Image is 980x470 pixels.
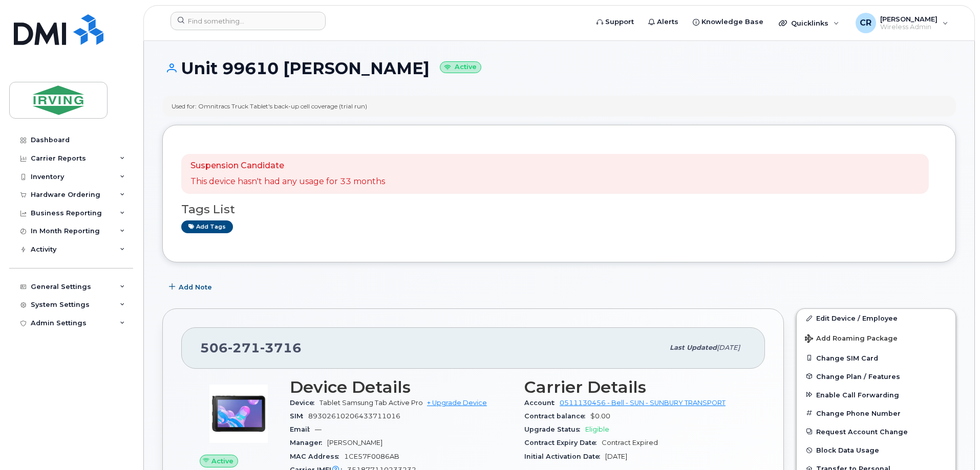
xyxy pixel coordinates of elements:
[162,59,956,77] h1: Unit 99610 [PERSON_NAME]
[179,282,212,292] span: Add Note
[290,453,344,460] span: MAC Address
[290,426,315,433] span: Email
[602,439,658,446] span: Contract Expired
[605,453,627,460] span: [DATE]
[228,340,260,355] span: 271
[290,378,512,396] h3: Device Details
[797,404,955,422] button: Change Phone Number
[181,220,233,233] a: Add tags
[211,456,233,466] span: Active
[181,203,937,216] h3: Tags List
[797,327,955,348] button: Add Roaming Package
[524,426,585,433] span: Upgrade Status
[797,422,955,441] button: Request Account Change
[344,453,399,460] span: 1CE57F0086AB
[805,334,898,344] span: Add Roaming Package
[190,160,385,172] p: Suspension Candidate
[162,278,221,296] button: Add Note
[524,412,590,420] span: Contract balance
[560,399,726,407] a: 0511130456 - Bell - SUN - SUNBURY TRANSPORT
[524,453,605,460] span: Initial Activation Date
[524,399,560,407] span: Account
[290,439,327,446] span: Manager
[524,378,747,396] h3: Carrier Details
[585,426,609,433] span: Eligible
[816,372,900,380] span: Change Plan / Features
[315,426,322,433] span: —
[717,344,740,351] span: [DATE]
[797,349,955,367] button: Change SIM Card
[200,340,302,355] span: 506
[797,367,955,386] button: Change Plan / Features
[290,399,319,407] span: Device
[816,391,899,398] span: Enable Call Forwarding
[327,439,382,446] span: [PERSON_NAME]
[308,412,400,420] span: 89302610206433711016
[260,340,302,355] span: 3716
[290,412,308,420] span: SIM
[797,441,955,459] button: Block Data Usage
[797,386,955,404] button: Enable Call Forwarding
[172,102,367,110] div: Used for: Omnitracs Truck Tablet's back-up cell coverage (trial run)
[670,344,717,351] span: Last updated
[427,399,487,407] a: + Upgrade Device
[319,399,423,407] span: Tablet Samsung Tab Active Pro
[797,309,955,327] a: Edit Device / Employee
[440,61,481,73] small: Active
[208,383,269,444] img: image20231002-3703462-twfi5z.jpeg
[190,176,385,188] p: This device hasn't had any usage for 33 months
[524,439,602,446] span: Contract Expiry Date
[590,412,610,420] span: $0.00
